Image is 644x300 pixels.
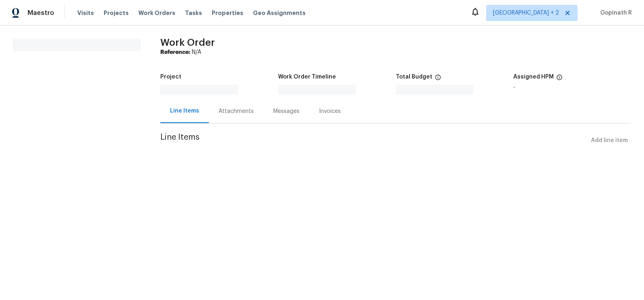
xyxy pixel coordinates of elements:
[104,9,129,17] span: Projects
[77,9,94,17] span: Visits
[435,74,441,85] span: The total cost of line items that have been proposed by Opendoor. This sum includes line items th...
[396,74,432,80] h5: Total Budget
[319,107,341,115] div: Invoices
[160,74,181,80] h5: Project
[160,49,190,55] b: Reference:
[273,107,300,115] div: Messages
[493,9,559,17] span: [GEOGRAPHIC_DATA] + 2
[597,9,632,17] span: Gopinath R
[138,9,175,17] span: Work Orders
[160,133,588,148] span: Line Items
[212,9,243,17] span: Properties
[278,74,336,80] h5: Work Order Timeline
[219,107,254,115] div: Attachments
[513,85,631,90] div: -
[253,9,306,17] span: Geo Assignments
[160,38,215,47] span: Work Order
[28,9,54,17] span: Maestro
[513,74,554,80] h5: Assigned HPM
[556,74,563,85] span: The hpm assigned to this work order.
[185,10,202,16] span: Tasks
[160,48,631,56] div: N/A
[170,107,199,115] div: Line Items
